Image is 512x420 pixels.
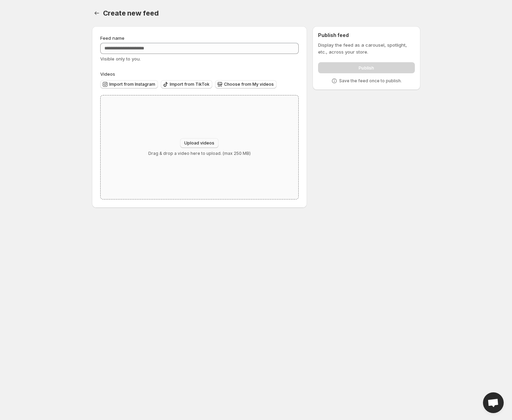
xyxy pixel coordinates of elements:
[170,82,210,87] span: Import from TikTok
[148,151,251,156] p: Drag & drop a video here to upload. (max 250 MB)
[100,56,141,62] span: Visible only to you.
[92,8,102,18] button: Settings
[100,71,115,77] span: Videos
[339,78,402,84] p: Save the feed once to publish.
[184,140,214,146] span: Upload videos
[100,80,158,88] button: Import from Instagram
[161,80,212,88] button: Import from TikTok
[224,82,274,87] span: Choose from My videos
[215,80,277,88] button: Choose from My videos
[318,32,415,39] h2: Publish feed
[318,41,415,55] p: Display the feed as a carousel, spotlight, etc., across your store.
[483,392,504,413] a: Open chat
[103,9,159,17] span: Create new feed
[100,35,124,41] span: Feed name
[109,82,155,87] span: Import from Instagram
[180,138,218,148] button: Upload videos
